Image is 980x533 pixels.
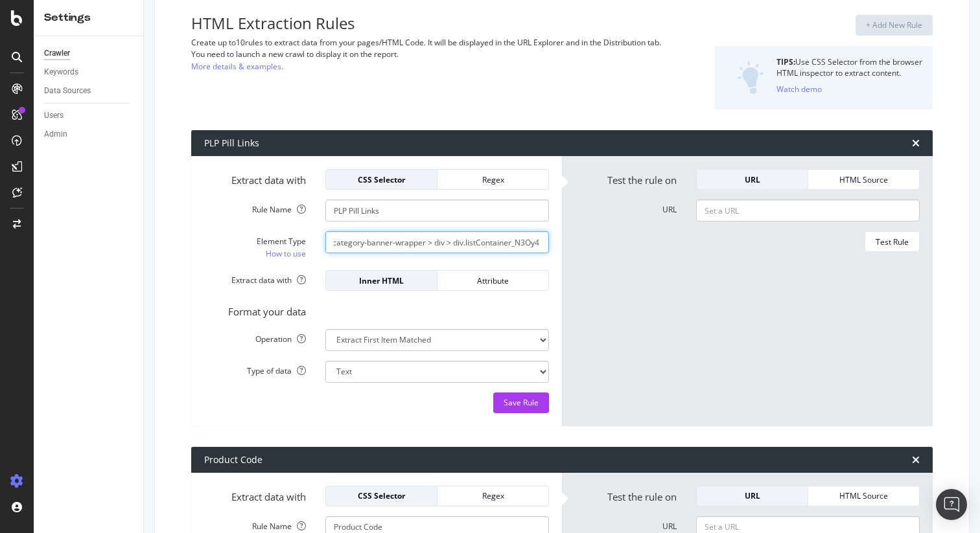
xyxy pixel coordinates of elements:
[819,174,909,185] div: HTML Source
[912,138,920,148] div: times
[266,247,306,260] a: How to use
[204,453,262,466] div: Product Code
[776,78,822,99] button: Watch demo
[44,65,134,79] a: Keywords
[194,270,316,286] label: Extract data with
[437,169,549,190] button: Regex
[707,490,797,501] div: URL
[776,56,795,67] strong: TIPS:
[504,397,539,408] div: Save Rule
[707,174,797,185] div: URL
[44,109,134,122] a: Users
[336,490,426,501] div: CSS Selector
[191,15,679,32] h3: HTML Extraction Rules
[776,67,922,78] div: HTML inspector to extract content.
[437,270,549,291] button: Attribute
[325,231,549,253] input: CSS Expression
[44,128,134,141] a: Admin
[194,301,316,319] label: Format your data
[696,169,808,190] button: URL
[865,231,920,252] button: Test Rule
[325,199,549,221] input: Provide a name
[194,361,316,376] label: Type of data
[204,236,306,247] div: Element Type
[194,169,316,187] label: Extract data with
[565,199,686,215] label: URL
[808,486,920,506] button: HTML Source
[325,270,437,291] button: Inner HTML
[44,84,91,98] div: Data Sources
[194,199,316,215] label: Rule Name
[876,236,909,247] div: Test Rule
[819,490,909,501] div: HTML Source
[204,137,259,150] div: PLP Pill Links
[325,486,437,506] button: CSS Selector
[194,329,316,345] label: Operation
[856,15,933,36] button: + Add New Rule
[44,128,67,141] div: Admin
[737,61,764,95] img: DZQOUYU0WpgAAAAASUVORK5CYII=
[44,109,64,122] div: Users
[776,56,922,67] div: Use CSS Selector from the browser
[191,49,679,60] div: You need to launch a new crawl to display it on the report.
[565,516,686,532] label: URL
[191,60,283,73] a: More details & examples.
[912,455,920,465] div: times
[493,392,549,413] button: Save Rule
[437,486,549,506] button: Regex
[325,169,437,190] button: CSS Selector
[448,275,538,286] div: Attribute
[565,486,686,504] label: Test the rule on
[565,169,686,187] label: Test the rule on
[696,486,808,506] button: URL
[44,84,134,98] a: Data Sources
[866,19,922,30] div: + Add New Rule
[44,10,133,25] div: Settings
[448,490,538,501] div: Regex
[194,486,316,504] label: Extract data with
[191,37,679,48] div: Create up to 10 rules to extract data from your pages/HTML Code. It will be displayed in the URL ...
[44,47,70,60] div: Crawler
[194,516,316,532] label: Rule Name
[448,174,538,185] div: Regex
[336,174,426,185] div: CSS Selector
[776,84,822,95] div: Watch demo
[44,65,78,79] div: Keywords
[44,47,134,60] a: Crawler
[336,275,426,286] div: Inner HTML
[808,169,920,190] button: HTML Source
[696,199,920,221] input: Set a URL
[936,489,967,520] div: Open Intercom Messenger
